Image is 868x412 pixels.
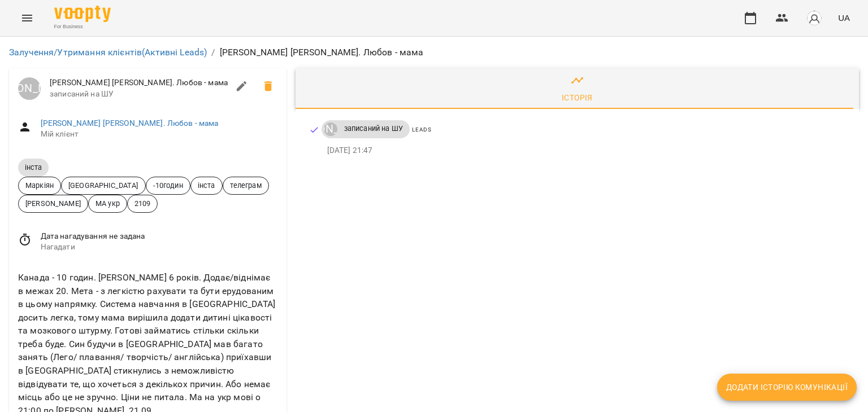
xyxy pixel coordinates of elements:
[322,122,337,136] a: [PERSON_NAME]
[9,47,207,58] a: Залучення/Утримання клієнтів(Активні Leads)
[19,180,60,191] span: Маркіян
[41,231,277,242] span: Дата нагадування не задана
[41,119,219,128] a: [PERSON_NAME] [PERSON_NAME]. Любов - мама
[18,77,41,100] a: [PERSON_NAME]
[62,180,145,191] span: [GEOGRAPHIC_DATA]
[18,77,41,100] div: Луцук Маркіян
[19,198,88,209] span: [PERSON_NAME]
[18,163,49,172] span: інста
[9,46,859,59] nav: breadcrumb
[223,180,268,191] span: телеграм
[54,6,111,22] img: Voopty Logo
[14,5,41,32] button: Menu
[211,46,215,59] li: /
[806,10,822,26] img: avatar_s.png
[562,91,593,104] div: Історія
[146,180,190,191] span: -10годин
[220,46,424,59] p: [PERSON_NAME] [PERSON_NAME]. Любов - мама
[327,145,841,156] p: [DATE] 21:47
[89,198,127,209] span: МА укр
[50,77,228,89] span: [PERSON_NAME] [PERSON_NAME]. Любов - мама
[838,12,850,24] span: UA
[834,7,854,28] button: UA
[324,122,337,136] div: Луцук Маркіян
[717,374,857,401] button: Додати історію комунікації
[41,129,277,140] span: Мій клієнт
[128,198,158,209] span: 2109
[41,242,277,253] span: Нагадати
[726,380,848,394] span: Додати історію комунікації
[191,180,222,191] span: інста
[412,126,432,133] span: Leads
[50,89,228,100] span: записаний на ШУ
[54,23,111,30] span: For Business
[337,124,410,134] span: записаний на ШУ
